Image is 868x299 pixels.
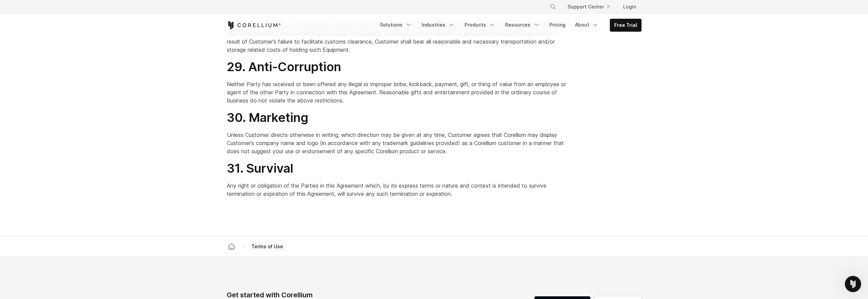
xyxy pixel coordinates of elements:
span: . [349,46,350,53]
div: Navigation Menu [542,1,642,13]
iframe: Intercom live chat [845,276,861,292]
span: Neither Party has received or been offered any illegal or improper bribe, kickback, payment, gift... [227,81,566,104]
span: 30. Marketing [227,110,308,125]
a: Free Trial [610,19,641,31]
a: Corellium home [225,242,238,251]
a: Support Center [562,1,615,13]
a: Industries [417,19,459,31]
span: Any right or obligation of the Parties in this Agreement which, by its express terms or nature an... [227,182,546,197]
span: 31. Survival [227,161,293,176]
a: Products [460,19,500,31]
a: Solutions [376,19,416,31]
a: About [571,19,603,31]
a: Resources [501,19,544,31]
button: Search [547,1,559,13]
strong: 29. Anti-Corruption [227,59,341,74]
a: Pricing [545,19,570,31]
a: Corellium Home [227,21,281,29]
span: Unless Customer directs otherwise in writing, which direction may be given at any time, Customer ... [227,131,564,155]
a: Login [618,1,642,13]
span: Terms of Use [249,242,286,251]
div: Navigation Menu [376,19,642,32]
